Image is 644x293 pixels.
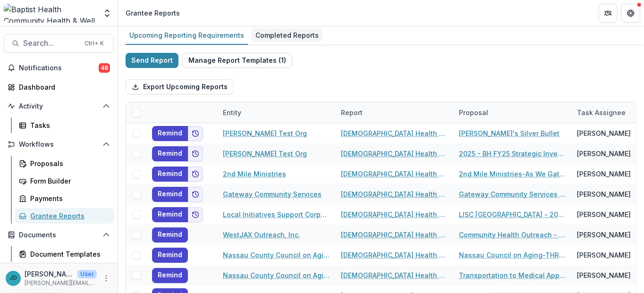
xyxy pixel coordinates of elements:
span: Documents [19,231,99,239]
div: Proposal [453,102,571,123]
button: Remind [152,268,188,283]
button: Remind [152,207,188,222]
a: [DEMOGRAPHIC_DATA] Health Strategic Investment Impact Report 2 [341,250,448,260]
button: Partners [599,4,618,23]
a: [PERSON_NAME] Test Org [223,149,307,159]
a: Tasks [15,117,114,133]
div: Payments [30,193,106,203]
a: WestJAX Outreach, Inc. [223,230,300,240]
span: Workflows [19,141,99,149]
div: Grantee Reports [126,8,180,18]
a: Form Builder [15,173,114,189]
div: [PERSON_NAME] [577,128,631,138]
a: Nassau County Council on Aging [223,250,330,260]
button: Export Upcoming Reports [126,79,234,94]
button: Search... [4,34,114,53]
div: [PERSON_NAME] [577,209,631,219]
button: Get Help [621,4,640,23]
a: 2nd Mile Ministries [223,169,286,179]
button: Add to friends [188,167,203,182]
button: Send Report [126,53,178,68]
button: Remind [152,126,188,141]
span: Activity [19,102,99,110]
p: [PERSON_NAME][EMAIL_ADDRESS][PERSON_NAME][DOMAIN_NAME] [25,279,97,287]
a: Nassau Council on Aging-THRRIVE (Therapeutic services Restoring & Retaining Independence of Vulne... [459,250,566,260]
a: Local Initiatives Support Corporation [223,209,330,219]
div: Entity [217,108,247,117]
div: Completed Reports [252,28,322,42]
div: [PERSON_NAME] [577,250,631,260]
a: [DEMOGRAPHIC_DATA] Health Strategic Investment Impact Report [341,149,448,159]
button: Open Activity [4,99,114,114]
a: Community Health Outreach - 2024 - BH FY24 Strategic Investment Application [459,230,566,240]
a: 2nd Mile Ministries-As We Gather-1 [459,169,566,179]
button: More [101,273,112,284]
a: [DEMOGRAPHIC_DATA] Health Strategic Investment Impact Report 2 [341,189,448,199]
div: Document Templates [30,249,106,259]
button: Open Workflows [4,137,114,152]
div: [PERSON_NAME] [577,149,631,159]
a: Gateway Community Services [223,189,322,199]
div: Report [335,108,368,117]
div: [PERSON_NAME] [577,169,631,179]
div: Proposal [453,108,494,117]
button: Remind [152,227,188,243]
button: Notifications48 [4,60,114,75]
nav: breadcrumb [122,6,184,20]
button: Add to friends [188,126,203,141]
span: 48 [99,63,110,73]
span: Notifications [19,64,99,72]
a: LISC [GEOGRAPHIC_DATA] - 2024 - BH FY24 Strategic Investment Application [459,209,566,219]
div: [PERSON_NAME] [577,230,631,240]
span: Search... [23,39,79,48]
div: [PERSON_NAME] [577,270,631,280]
a: [DEMOGRAPHIC_DATA] Health Strategic Investment Impact Report 2 [341,230,448,240]
a: [DEMOGRAPHIC_DATA] Health Strategic Investment Impact Report [341,128,448,138]
a: [PERSON_NAME] Test Org [223,128,307,138]
div: Report [335,102,453,123]
div: Entity [217,102,335,123]
a: [DEMOGRAPHIC_DATA] Health Strategic Investment Impact Report 2 [341,209,448,219]
a: Document Templates [15,246,114,262]
button: Remind [152,187,188,202]
a: Transportation to Medical Appointments for Vulnerable Populations [DATE]-[DATE] [459,270,566,280]
button: Add to friends [188,187,203,202]
div: Jennifer Donahoo [9,275,17,281]
a: [DEMOGRAPHIC_DATA] Health Strategic Investment Impact Report 2 [341,169,448,179]
div: Task Assignee [571,108,631,117]
a: Gateway Community Services - 2024 - BH FY24 Strategic Investment Application [459,189,566,199]
button: Remind [152,167,188,182]
a: 2025 - BH FY25 Strategic Investment Application [459,149,566,159]
div: Form Builder [30,176,106,186]
div: Grantee Reports [30,211,106,221]
a: [DEMOGRAPHIC_DATA] Health Strategic Investment Impact Report 2 [341,270,448,280]
div: Ctrl + K [83,38,106,49]
a: Completed Reports [252,26,322,45]
a: Grantee Reports [15,208,114,224]
button: Open Documents [4,227,114,243]
button: Add to friends [188,207,203,222]
div: Proposals [30,159,106,168]
p: [PERSON_NAME] [25,269,74,279]
div: [PERSON_NAME] [577,189,631,199]
a: Payments [15,191,114,206]
button: Remind [152,146,188,161]
a: Nassau County Council on Aging [223,270,330,280]
button: Remind [152,248,188,263]
div: Task Assignee [571,102,642,123]
a: [PERSON_NAME]'s Silver Bullet [459,128,559,138]
p: User [77,270,97,278]
a: Proposals [15,156,114,171]
div: Upcoming Reporting Requirements [126,28,248,42]
a: Upcoming Reporting Requirements [126,26,248,45]
div: Dashboard [19,82,106,92]
div: Tasks [30,120,106,130]
a: Dashboard [4,79,114,95]
button: Open entity switcher [101,4,114,23]
button: Add to friends [188,146,203,161]
button: Manage Report Templates (1) [182,53,292,68]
